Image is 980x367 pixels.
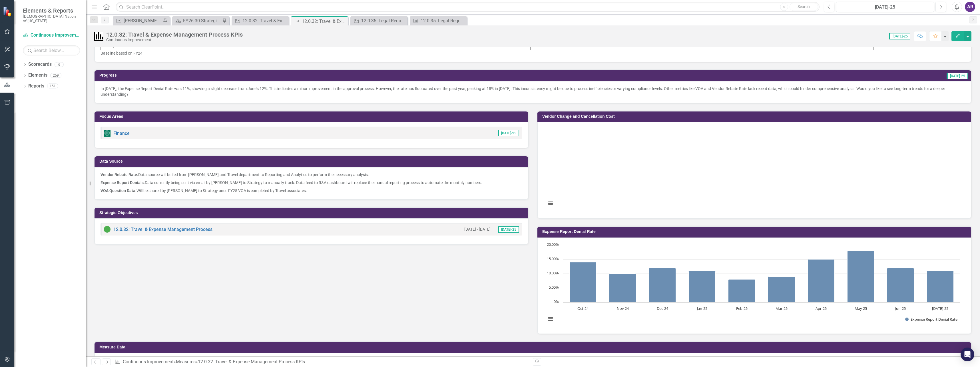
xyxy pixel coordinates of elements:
path: May-25, 18. Expense Report Denial Rate . [848,251,874,302]
text: Nov-24 [617,306,629,311]
button: View chart menu, Chart [547,200,555,208]
div: [PERSON_NAME] SO's [124,17,161,24]
img: CI Action Plan Approved/In Progress [104,226,111,233]
a: Continuous Improvement [23,32,80,39]
div: 151 [47,84,58,89]
text: Mar-25 [776,306,788,311]
span: [DATE]-25 [498,130,519,136]
text: Oct-24 [577,306,589,311]
svg: Interactive chart [543,127,963,212]
div: 12.0.32: Travel & Expense Management Process KPIs [198,359,305,364]
div: Continuous Improvement [106,38,243,42]
h3: Data Source [99,159,525,163]
img: Performance Management [94,32,103,41]
text: 20.00% [547,242,559,247]
div: Chart. Highcharts interactive chart. [543,127,965,212]
p: Will be shared by [PERSON_NAME] to Strategy once FY25 VOA is completed by Travel associates. [101,187,522,194]
h3: Focus Areas [99,114,525,119]
path: Nov-24, 10. Expense Report Denial Rate . [609,274,636,302]
div: FY26-30 Strategic Plan [183,17,221,24]
a: Measures [176,359,196,364]
path: Mar-25, 9. Expense Report Denial Rate . [768,276,795,302]
text: May-25 [855,306,867,311]
p: Data source will be fed from [PERSON_NAME] and Travel department to Reporting and Analytics to pe... [101,172,522,179]
span: [DATE]-25 [889,33,910,39]
h3: Strategic Objectives [99,211,525,215]
a: Reports [28,83,44,89]
text: Jan-25 [696,306,707,311]
button: AR [965,2,975,12]
path: Apr-25, 15. Expense Report Denial Rate . [808,259,835,302]
path: Jan-25, 11. Expense Report Denial Rate . [689,271,716,302]
text: 0% [554,299,559,304]
input: Search Below... [23,45,80,55]
a: [PERSON_NAME] SO's [114,17,161,24]
div: 6 [55,62,64,67]
text: Apr-25 [816,306,827,311]
text: Dec-24 [657,306,668,311]
button: Show Expense Report Denial Rate [905,317,958,322]
path: Jul-25, 11. Expense Report Denial Rate . [927,271,954,302]
a: Continuous Improvement [123,359,174,364]
svg: Interactive chart [543,242,963,328]
img: ClearPoint Strategy [3,7,13,17]
text: 15.00% [547,256,559,261]
input: Search ClearPoint... [116,2,820,12]
div: 12.0.35: Legal Request Intake Process [421,17,465,24]
div: 12.0.32: Travel & Expense Management Process [242,17,287,24]
path: Oct-24, 14. Expense Report Denial Rate . [570,262,597,302]
path: Jun-25, 12. Expense Report Denial Rate . [887,268,914,302]
p: Data currently being sent via email by [PERSON_NAME] to Strategy to manually track. Data feed to ... [101,179,522,187]
h3: Vendor Change and Cancellation Cost [542,114,968,119]
div: 259 [50,73,61,78]
strong: Vendor Rebate Rate: [101,172,138,177]
a: 12.0.32: Travel & Expense Management Process [113,227,212,232]
a: 12.0.32: Travel & Expense Management Process [233,17,287,24]
a: FY26-30 Strategic Plan [174,17,221,24]
span: [DATE]-25 [498,226,519,233]
div: 12.0.32: Travel & Expense Management Process KPIs [302,18,347,25]
text: Feb-25 [736,306,748,311]
path: Dec-24, 12. Expense Report Denial Rate . [649,268,676,302]
a: Scorecards [28,61,52,68]
div: » » [115,359,529,365]
text: [DATE]-25 [932,306,948,311]
text: Jun-25 [895,306,906,311]
span: [DATE]-25 [947,73,968,79]
p: Baseline based on FY24 [101,50,965,56]
path: Feb-25, 8. Expense Report Denial Rate . [728,279,755,302]
a: Finance [113,131,130,136]
h3: Expense Report Denial Rate [542,230,968,234]
div: Chart. Highcharts interactive chart. [543,242,965,328]
span: Elements & Reports [23,7,80,14]
small: [DEMOGRAPHIC_DATA] Nation of [US_STATE] [23,14,80,23]
img: Report [104,130,111,137]
small: [DATE] - [DATE] [464,227,491,232]
h3: Measure Data [99,345,968,349]
span: Search [798,4,810,9]
a: 12.0.35: Legal Request Intake Process [352,17,406,24]
div: Open Intercom Messenger [961,348,974,361]
div: 12.0.32: Travel & Expense Management Process KPIs [106,31,243,38]
p: In [DATE], the Expense Report Denial Rate was 11%, showing a slight decrease from June's 12%. Thi... [101,86,965,97]
button: View chart menu, Chart [547,315,555,323]
h3: Progress [99,73,485,77]
div: [DATE]-25 [838,4,932,11]
strong: VOA Question Data: [101,188,136,193]
text: 5.00% [549,285,559,290]
button: [DATE]-25 [836,2,934,12]
a: 12.0.35: Legal Request Intake Process [411,17,465,24]
text: 10.00% [547,270,559,276]
div: 12.0.35: Legal Request Intake Process [361,17,406,24]
button: Search [790,3,818,11]
strong: Expense Report Denials: [101,180,145,185]
a: Elements [28,72,47,79]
